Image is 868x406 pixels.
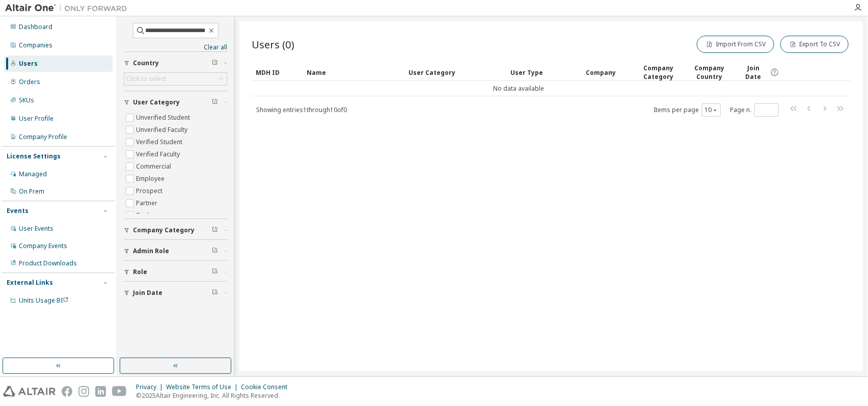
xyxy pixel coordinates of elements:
button: Country [124,52,227,74]
a: Clear all [124,43,227,51]
div: User Events [19,225,53,233]
div: MDH ID [256,64,299,80]
td: No data available [252,81,786,96]
div: Events [7,207,29,215]
div: Users [19,60,38,68]
span: Clear filter [212,289,218,297]
div: SKUs [19,96,34,104]
span: Join Date [133,289,162,297]
div: Website Terms of Use [166,383,241,391]
div: Orders [19,78,40,86]
div: Click to select [126,75,166,83]
div: Name [307,64,400,80]
span: Clear filter [212,98,218,106]
span: Showing entries 1 through 10 of 0 [256,105,347,114]
button: Admin Role [124,240,227,262]
img: Altair One [5,3,132,13]
div: Product Downloads [19,259,77,267]
div: Company Country [688,64,731,81]
img: instagram.svg [78,386,89,397]
div: Company Events [19,242,67,250]
button: Company Category [124,219,227,241]
button: Import From CSV [697,36,774,53]
svg: Date when the user was first added or directly signed up. If the user was deleted and later re-ad... [770,68,779,77]
div: Managed [19,170,47,178]
label: Verified Student [136,136,184,148]
span: Role [133,268,147,276]
span: Items per page [654,103,721,117]
img: linkedin.svg [95,386,106,397]
div: Company Profile [19,133,67,141]
label: Unverified Faculty [136,124,189,136]
div: External Links [7,279,53,287]
div: Company Category [637,64,680,81]
button: Role [124,261,227,283]
label: Prospect [136,185,165,197]
p: © 2025 Altair Engineering, Inc. All Rights Reserved. [136,391,293,400]
label: Commercial [136,160,173,173]
div: Privacy [136,383,166,391]
img: altair_logo.svg [3,386,56,397]
label: Partner [136,197,159,209]
label: Employee [136,173,167,185]
span: Users (0) [252,37,294,51]
div: On Prem [19,187,44,196]
label: Unverified Student [136,112,192,124]
span: Units Usage BI [19,296,69,305]
div: User Profile [19,115,53,123]
img: facebook.svg [62,386,72,397]
span: Clear filter [212,268,218,276]
div: User Type [510,64,578,80]
span: Clear filter [212,247,218,255]
div: Companies [19,41,52,49]
div: User Category [409,64,502,80]
span: Admin Role [133,247,169,255]
button: User Category [124,91,227,114]
div: Click to select [124,73,227,85]
div: License Settings [7,152,61,160]
span: Clear filter [212,59,218,67]
span: Country [133,59,159,67]
label: Verified Faculty [136,148,182,160]
button: Export To CSV [780,36,849,53]
span: User Category [133,98,180,106]
div: Cookie Consent [241,383,293,391]
span: Join Date [739,64,768,81]
div: Dashboard [19,23,52,31]
button: 10 [704,106,718,114]
span: Clear filter [212,226,218,234]
div: Company [586,64,629,80]
button: Join Date [124,282,227,304]
img: youtube.svg [112,386,127,397]
label: Trial [136,209,151,222]
span: Company Category [133,226,195,234]
span: Page n. [730,103,779,117]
